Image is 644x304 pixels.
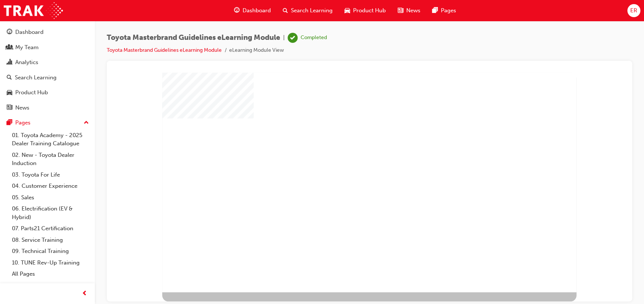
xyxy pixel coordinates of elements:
[82,289,87,298] span: prev-icon
[9,169,92,181] a: 03. Toyota For Life
[9,257,92,269] a: 10. TUNE Rev-Up Training
[7,44,12,51] span: people-icon
[228,3,277,18] a: guage-iconDashboard
[243,6,271,15] span: Dashboard
[345,6,350,15] span: car-icon
[9,203,92,223] a: 06. Electrification (EV & Hybrid)
[3,101,92,115] a: News
[630,6,637,15] span: ER
[301,34,327,41] div: Completed
[9,192,92,203] a: 05. Sales
[15,88,48,97] div: Product Hub
[9,130,92,149] a: 01. Toyota Academy - 2025 Dealer Training Catalogue
[406,6,420,15] span: News
[4,2,63,19] img: Trak
[9,149,92,169] a: 02. New - Toyota Dealer Induction
[339,3,392,18] a: car-iconProduct Hub
[283,34,285,42] span: |
[627,4,640,17] button: ER
[7,105,12,111] span: news-icon
[7,120,12,126] span: pages-icon
[3,71,92,85] a: Search Learning
[9,234,92,246] a: 08. Service Training
[84,118,89,128] span: up-icon
[283,6,288,15] span: search-icon
[9,246,92,257] a: 09. Technical Training
[9,180,92,192] a: 04. Customer Experience
[15,43,39,52] div: My Team
[15,58,38,67] div: Analytics
[3,24,92,116] button: DashboardMy TeamAnalyticsSearch LearningProduct HubNews
[107,34,280,42] span: Toyota Masterbrand Guidelines eLearning Module
[7,59,12,66] span: chart-icon
[353,6,386,15] span: Product Hub
[291,6,333,15] span: Search Learning
[426,3,462,18] a: pages-iconPages
[288,33,298,43] span: learningRecordVerb_COMPLETE-icon
[229,46,284,55] li: eLearning Module View
[432,6,438,15] span: pages-icon
[398,6,403,15] span: news-icon
[15,118,31,127] div: Pages
[7,75,12,81] span: search-icon
[3,25,92,39] a: Dashboard
[3,41,92,54] a: My Team
[3,56,92,69] a: Analytics
[7,29,12,36] span: guage-icon
[15,73,57,82] div: Search Learning
[277,3,339,18] a: search-iconSearch Learning
[234,6,240,15] span: guage-icon
[3,116,92,130] button: Pages
[15,104,29,112] div: News
[7,89,12,96] span: car-icon
[9,268,92,280] a: All Pages
[9,223,92,234] a: 07. Parts21 Certification
[441,6,456,15] span: Pages
[107,47,222,53] a: Toyota Masterbrand Guidelines eLearning Module
[3,86,92,99] a: Product Hub
[392,3,426,18] a: news-iconNews
[15,28,44,37] div: Dashboard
